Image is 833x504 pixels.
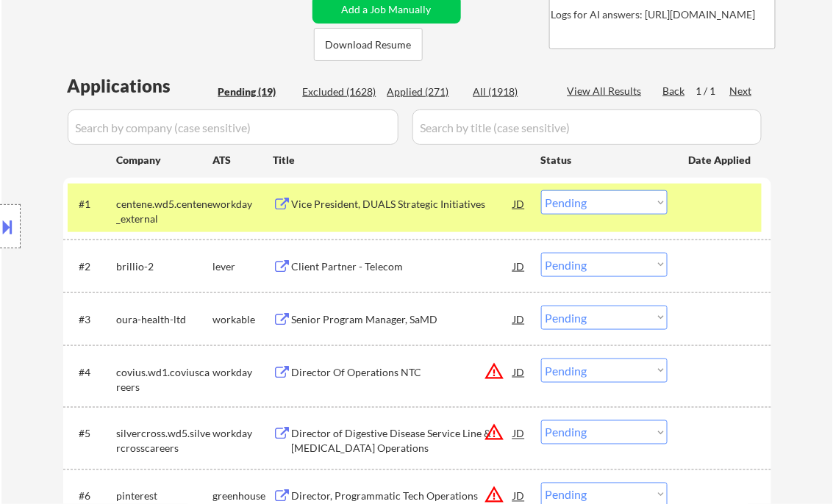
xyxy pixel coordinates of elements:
div: #5 [79,427,105,442]
div: Excluded (1628) [303,84,376,99]
div: #4 [79,365,105,380]
div: View All Results [568,84,646,98]
div: greenhouse [213,489,274,504]
div: JD [512,420,527,447]
button: warning_amber [485,422,505,443]
div: Title [274,153,527,168]
button: warning_amber [485,361,505,381]
div: Status [541,146,668,173]
div: workday [213,365,274,380]
div: All (1918) [473,84,547,99]
div: Back [663,84,687,98]
button: Download Resume [314,28,423,61]
div: workday [213,427,274,442]
div: Pending (19) [218,84,292,99]
div: Next [730,84,754,98]
div: JD [512,359,527,385]
div: Applications [68,77,213,95]
div: covius.wd1.coviuscareers [117,365,213,394]
div: JD [512,306,527,332]
div: Director of Digestive Disease Service Line & [MEDICAL_DATA] Operations [292,427,514,456]
input: Search by title (case sensitive) [412,109,762,145]
div: Vice President, DUALS Strategic Initiatives [292,197,514,212]
div: pinterest [117,489,213,504]
div: JD [512,190,527,217]
div: 1 / 1 [696,84,730,98]
div: #6 [79,489,105,504]
div: Director Of Operations NTC [292,365,514,380]
div: Client Partner - Telecom [292,259,514,274]
div: Director, Programmatic Tech Operations [292,489,514,504]
div: silvercross.wd5.silvercrosscareers [117,427,213,456]
div: Date Applied [689,153,754,168]
div: Senior Program Manager, SaMD [292,312,514,327]
div: Applied (271) [387,84,461,99]
div: JD [512,253,527,279]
